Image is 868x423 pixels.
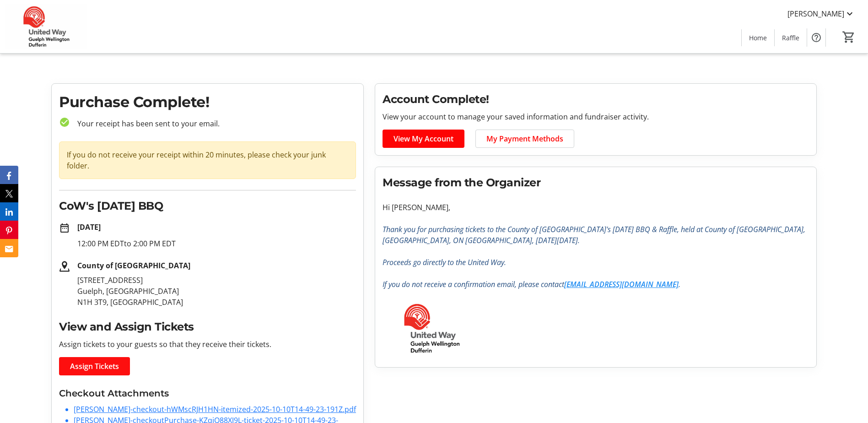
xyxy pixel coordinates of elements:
[59,141,356,179] div: If you do not receive your receipt within 20 minutes, please check your junk folder.
[59,386,356,400] h3: Checkout Attachments
[74,404,356,414] a: [PERSON_NAME]-checkout-hWMscRJH1HN-itemized-2025-10-10T14-49-23-191Z.pdf
[383,224,805,245] em: Thank you for purchasing tickets to the County of [GEOGRAPHIC_DATA]'s [DATE] BBQ & Raffle, held a...
[749,33,767,43] span: Home
[383,174,809,191] h2: Message from the Organizer
[787,8,844,19] span: [PERSON_NAME]
[383,257,506,267] em: Proceeds go directly to the United Way.
[475,130,574,148] a: My Payment Methods
[383,279,680,289] em: If you do not receive a confirmation email, please contact .
[383,130,464,148] a: View My Account
[59,357,130,375] a: Assign Tickets
[394,133,453,144] span: View My Account
[70,361,119,372] span: Assign Tickets
[383,202,809,213] p: Hi [PERSON_NAME],
[807,28,825,47] button: Help
[775,29,807,46] a: Raffle
[77,275,356,308] p: [STREET_ADDRESS] Guelph, [GEOGRAPHIC_DATA] N1H 3T9, [GEOGRAPHIC_DATA]
[782,33,799,43] span: Raffle
[383,111,809,122] p: View your account to manage your saved information and fundraiser activity.
[59,91,356,113] h1: Purchase Complete!
[841,29,857,45] button: Cart
[77,260,190,271] strong: County of [GEOGRAPHIC_DATA]
[486,133,563,144] span: My Payment Methods
[59,339,356,350] p: Assign tickets to your guests so that they receive their tickets.
[59,222,70,233] mat-icon: date_range
[70,118,356,129] p: Your receipt has been sent to your email.
[59,117,70,128] mat-icon: check_circle
[59,198,356,214] h2: CoW's [DATE] BBQ
[77,238,356,249] p: 12:00 PM EDT to 2:00 PM EDT
[564,279,679,289] a: [EMAIL_ADDRESS][DOMAIN_NAME]
[780,6,863,21] button: [PERSON_NAME]
[59,319,356,335] h2: View and Assign Tickets
[5,4,87,49] img: United Way Guelph Wellington Dufferin's Logo
[742,29,774,46] a: Home
[383,91,809,108] h2: Account Complete!
[77,222,101,232] strong: [DATE]
[383,301,481,356] img: United Way Guelph Wellington Dufferin logo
